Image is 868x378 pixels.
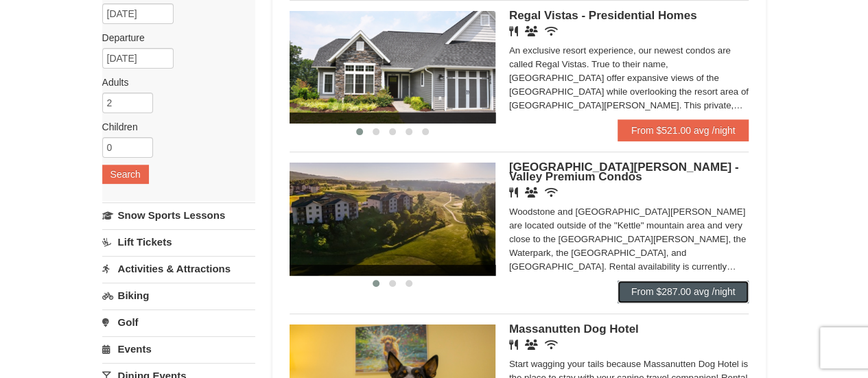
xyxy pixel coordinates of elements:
i: Wireless Internet (free) [545,187,558,198]
i: Wireless Internet (free) [545,26,558,36]
div: An exclusive resort experience, our newest condos are called Regal Vistas. True to their name, [G... [509,44,749,113]
span: Regal Vistas - Presidential Homes [509,9,697,22]
i: Restaurant [509,26,518,36]
a: Biking [102,283,255,308]
a: Activities & Attractions [102,256,255,281]
div: Woodstone and [GEOGRAPHIC_DATA][PERSON_NAME] are located outside of the "Kettle" mountain area an... [509,205,749,274]
span: Massanutten Dog Hotel [509,322,639,335]
i: Restaurant [509,340,518,350]
i: Wireless Internet (free) [545,340,558,350]
span: [GEOGRAPHIC_DATA][PERSON_NAME] - Valley Premium Condos [509,161,739,183]
i: Banquet Facilities [525,340,538,350]
a: From $287.00 avg /night [618,281,749,303]
i: Restaurant [509,187,518,198]
a: Events [102,336,255,362]
label: Departure [102,31,245,45]
label: Children [102,120,245,134]
a: Golf [102,309,255,335]
a: Lift Tickets [102,229,255,255]
button: Search [102,165,149,184]
a: Snow Sports Lessons [102,202,255,228]
a: From $521.00 avg /night [618,119,749,141]
i: Banquet Facilities [525,187,538,198]
label: Adults [102,75,245,89]
i: Banquet Facilities [525,26,538,36]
